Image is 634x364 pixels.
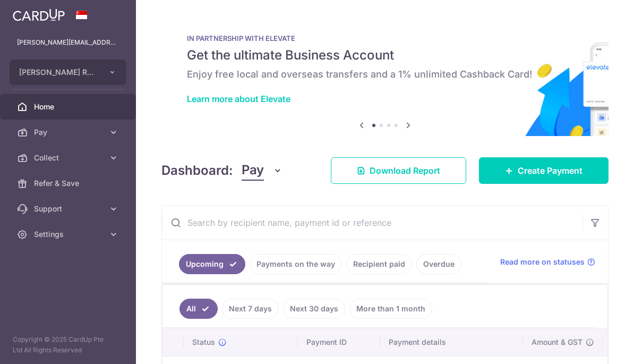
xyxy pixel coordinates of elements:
[161,17,609,136] img: Renovation banner
[283,299,345,319] a: Next 30 days
[518,164,582,177] span: Create Payment
[298,328,380,356] th: Payment ID
[370,164,440,177] span: Download Report
[416,254,461,274] a: Overdue
[479,157,609,184] a: Create Payment
[500,257,585,267] span: Read more on statuses
[532,337,582,348] span: Amount & GST
[187,47,583,64] h5: Get the ultimate Business Account
[331,157,466,184] a: Download Report
[250,254,342,274] a: Payments on the way
[162,206,582,240] input: Search by recipient name, payment id or reference
[349,299,432,319] a: More than 1 month
[13,9,65,21] img: CardUp
[34,204,104,214] span: Support
[34,127,104,138] span: Pay
[242,160,264,181] span: Pay
[34,153,104,163] span: Collect
[34,101,104,112] span: Home
[179,299,218,319] a: All
[19,67,98,78] span: [PERSON_NAME] REFRIGERATION SERVICES PRIVATE LIMITED
[500,257,595,267] a: Read more on statuses
[187,94,290,104] a: Learn more about Elevate
[179,254,245,274] a: Upcoming
[17,37,119,48] p: [PERSON_NAME][EMAIL_ADDRESS][DOMAIN_NAME]
[34,178,104,189] span: Refer & Save
[10,60,126,85] button: [PERSON_NAME] REFRIGERATION SERVICES PRIVATE LIMITED
[34,229,104,240] span: Settings
[380,328,523,356] th: Payment details
[242,160,282,181] button: Pay
[222,299,279,319] a: Next 7 days
[192,337,215,348] span: Status
[187,34,583,43] p: IN PARTNERSHIP WITH ELEVATE
[346,254,412,274] a: Recipient paid
[187,68,583,81] h6: Enjoy free local and overseas transfers and a 1% unlimited Cashback Card!
[161,161,233,180] h4: Dashboard:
